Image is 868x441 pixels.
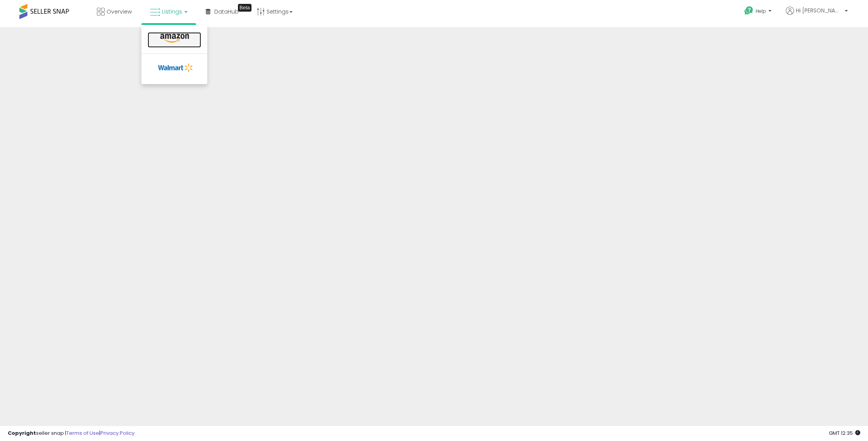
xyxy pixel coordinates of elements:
span: Overview [107,8,132,16]
a: Hi [PERSON_NAME] [786,7,848,24]
span: Help [756,8,766,14]
div: seller snap | | [8,430,134,437]
span: DataHub [214,8,239,16]
span: 2025-10-14 12:35 GMT [829,429,860,437]
strong: Copyright [8,429,36,437]
a: Terms of Use [66,429,99,437]
span: Hi [PERSON_NAME] [796,7,842,14]
div: Tooltip anchor [238,4,251,12]
i: Get Help [744,6,754,16]
a: Privacy Policy [100,429,134,437]
span: Listings [162,8,182,16]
